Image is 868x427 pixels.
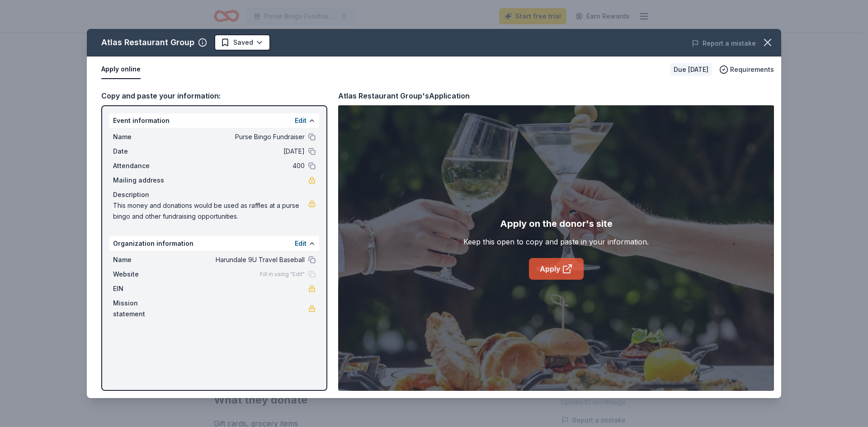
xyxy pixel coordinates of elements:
[500,216,613,231] div: Apply on the donor's site
[174,131,305,142] span: Purse Bingo Fundraiser
[113,200,308,222] span: This money and donations would be used as raffles at a purse bingo and other fundraising opportun...
[174,146,305,157] span: [DATE]
[113,269,174,280] span: Website
[338,90,470,102] div: Atlas Restaurant Group's Application
[233,37,253,48] span: Saved
[692,38,756,49] button: Report a mistake
[109,113,319,128] div: Event information
[113,189,316,200] div: Description
[101,35,194,50] div: Atlas Restaurant Group
[113,160,174,171] span: Attendance
[101,60,141,79] button: Apply online
[260,271,305,278] span: Fill in using "Edit"
[113,254,174,265] span: Name
[214,34,270,51] button: Saved
[295,115,307,126] button: Edit
[101,90,327,102] div: Copy and paste your information:
[730,64,774,75] span: Requirements
[109,236,319,251] div: Organization information
[113,283,174,294] span: EIN
[113,146,174,157] span: Date
[719,64,774,75] button: Requirements
[463,236,649,247] div: Keep this open to copy and paste in your information.
[174,160,305,171] span: 400
[529,258,584,280] a: Apply
[113,298,174,319] span: Mission statement
[113,131,174,142] span: Name
[113,175,174,186] span: Mailing address
[174,254,305,265] span: Harundale 9U Travel Baseball
[295,238,307,249] button: Edit
[670,63,712,76] div: Due [DATE]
